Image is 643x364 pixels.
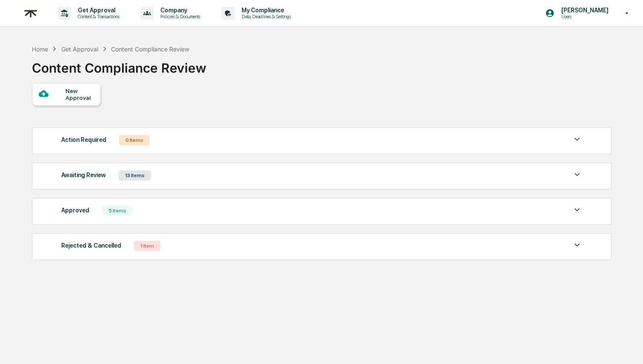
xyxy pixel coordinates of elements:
img: caret [572,134,582,144]
div: Content Compliance Review [32,54,206,76]
img: caret [572,240,582,250]
img: caret [572,169,582,180]
p: Data, Deadlines & Settings [235,14,295,20]
div: New Approval [65,87,94,101]
img: logo [20,3,41,24]
div: Approved [61,205,89,216]
div: 0 Items [119,135,150,145]
p: Get Approval [71,7,124,14]
div: 1 Item [134,241,160,251]
div: 5 Items [102,206,133,216]
p: Users [555,14,613,20]
div: Content Compliance Review [111,45,189,53]
iframe: Open customer support [616,336,639,359]
p: [PERSON_NAME] [555,7,613,14]
img: caret [572,205,582,215]
div: Home [32,45,48,53]
div: Awaiting Review [61,169,106,181]
div: 13 Items [119,170,151,181]
div: Get Approval [61,45,98,53]
p: Content & Transactions [71,14,124,20]
p: Policies & Documents [154,14,205,20]
p: Company [154,7,205,14]
p: My Compliance [235,7,295,14]
div: Rejected & Cancelled [61,240,121,251]
div: Action Required [61,134,106,145]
